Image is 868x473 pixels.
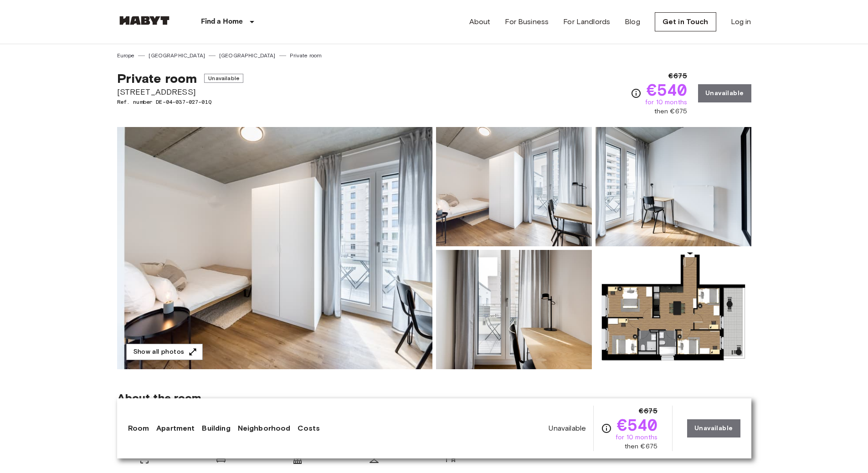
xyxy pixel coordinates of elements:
[204,74,243,83] span: Unavailable
[596,250,751,369] img: Picture of unit DE-04-037-027-01Q
[117,127,432,369] img: Marketing picture of unit DE-04-037-027-01Q
[117,71,197,86] span: Private room
[647,81,687,98] span: €540
[117,51,135,60] a: Europe
[202,423,230,434] a: Building
[126,344,203,361] button: Show all photos
[117,391,751,405] span: About the room
[117,98,243,106] span: Ref. number DE-04-037-027-01Q
[596,127,751,246] img: Picture of unit DE-04-037-027-01Q
[549,423,586,433] span: Unavailable
[219,51,276,60] a: [GEOGRAPHIC_DATA]
[290,51,322,60] a: Private room
[298,423,320,434] a: Costs
[149,51,205,60] a: [GEOGRAPHIC_DATA]
[469,16,491,27] a: About
[639,406,657,417] span: €675
[655,12,716,31] a: Get in Touch
[156,423,195,434] a: Apartment
[617,417,657,433] span: €540
[436,127,592,246] img: Picture of unit DE-04-037-027-01Q
[616,433,657,442] span: for 10 months
[625,16,640,27] a: Blog
[563,16,610,27] a: For Landlords
[731,16,751,27] a: Log in
[201,16,243,27] p: Find a Home
[117,16,172,25] img: Habyt
[505,16,549,27] a: For Business
[601,423,612,434] svg: Check cost overview for full price breakdown. Please note that discounts apply to new joiners onl...
[238,423,291,434] a: Neighborhood
[625,442,657,451] span: then €675
[631,88,642,99] svg: Check cost overview for full price breakdown. Please note that discounts apply to new joiners onl...
[645,98,687,107] span: for 10 months
[128,423,149,434] a: Room
[668,71,687,81] span: €675
[654,107,687,116] span: then €675
[117,86,243,98] span: [STREET_ADDRESS]
[436,250,592,369] img: Picture of unit DE-04-037-027-01Q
